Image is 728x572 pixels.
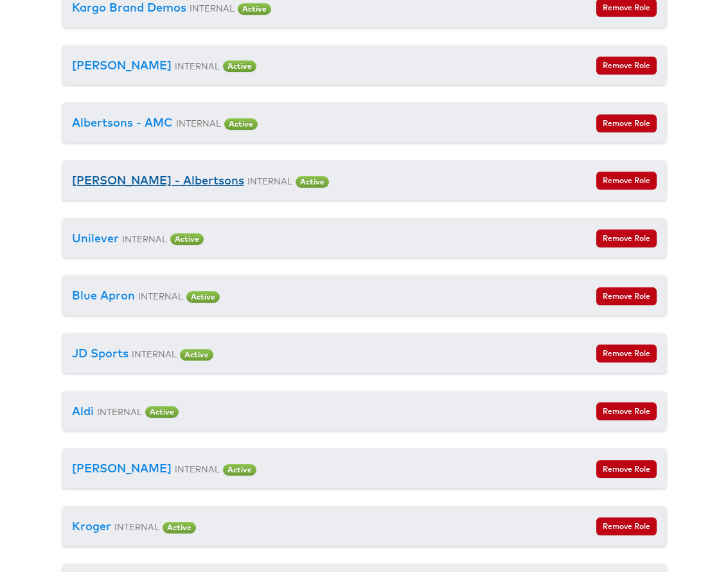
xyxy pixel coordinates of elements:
[72,115,173,130] a: Albertsons - AMC
[72,461,172,476] a: [PERSON_NAME]
[596,114,657,132] button: Remove Role
[170,233,204,245] span: Active
[72,346,129,361] a: JD Sports
[132,348,177,359] small: INTERNAL
[596,229,657,247] button: Remove Role
[163,522,196,533] span: Active
[596,172,657,190] button: Remove Role
[224,118,258,130] span: Active
[190,3,235,13] small: INTERNAL
[596,517,657,535] button: Remove Role
[72,58,172,73] a: [PERSON_NAME]
[296,176,329,188] span: Active
[186,291,220,303] span: Active
[176,118,221,129] small: INTERNAL
[247,175,292,186] small: INTERNAL
[97,406,142,417] small: INTERNAL
[72,173,244,188] a: [PERSON_NAME] - Albertsons
[180,349,213,361] span: Active
[72,404,94,418] a: Aldi
[138,290,183,301] small: INTERNAL
[72,288,135,303] a: Blue Apron
[175,463,220,474] small: INTERNAL
[223,464,256,476] span: Active
[223,60,256,72] span: Active
[596,57,657,75] button: Remove Role
[238,3,271,15] span: Active
[122,233,167,244] small: INTERNAL
[596,287,657,305] button: Remove Role
[72,519,111,533] a: Kroger
[72,231,119,246] a: Unilever
[114,521,159,532] small: INTERNAL
[175,60,220,71] small: INTERNAL
[596,344,657,362] button: Remove Role
[596,460,657,478] button: Remove Role
[145,406,179,418] span: Active
[596,402,657,420] button: Remove Role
